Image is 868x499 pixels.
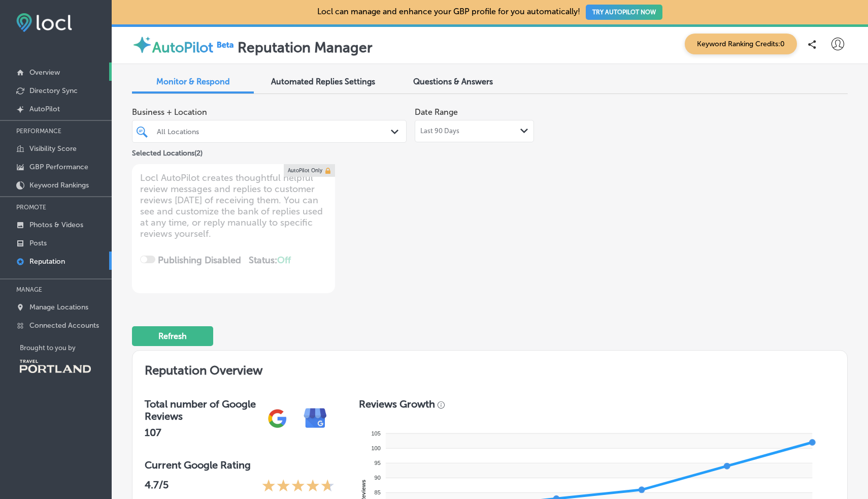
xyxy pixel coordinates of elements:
[132,351,847,386] h2: Reputation Overview
[413,77,493,86] span: Questions & Answers
[16,13,72,32] img: fda3e92497d09a02dc62c9cd864e3231.png
[586,5,662,20] button: TRY AUTOPILOT NOW
[29,144,77,153] p: Visibility Score
[29,163,88,171] p: GBP Performance
[20,360,91,373] img: Travel Portland
[213,39,238,50] img: Beta
[271,77,375,86] span: Automated Replies Settings
[132,107,407,117] span: Business + Location
[415,107,458,117] label: Date Range
[258,399,296,438] img: gPZS+5FD6qPJAAAAABJRU5ErkJggg==
[238,39,373,56] label: Reputation Manager
[29,221,83,229] p: Photos & Videos
[145,398,258,422] h3: Total number of Google Reviews
[372,430,381,436] tspan: 105
[29,239,47,247] p: Posts
[156,77,230,86] span: Monitor & Respond
[375,489,381,495] tspan: 85
[29,86,78,95] p: Directory Sync
[359,398,435,410] h3: Reviews Growth
[132,326,213,346] button: Refresh
[29,303,88,311] p: Manage Locations
[145,426,258,439] h2: 107
[132,35,152,55] img: autopilot-icon
[29,321,99,330] p: Connected Accounts
[145,479,169,494] p: 4.7 /5
[685,34,797,54] span: Keyword Ranking Credits: 0
[29,68,60,77] p: Overview
[375,475,381,481] tspan: 90
[29,105,60,113] p: AutoPilot
[375,460,381,466] tspan: 95
[420,127,459,135] span: Last 90 Days
[262,479,335,494] div: 4.7 Stars
[152,39,213,56] label: AutoPilot
[145,459,335,471] h3: Current Google Rating
[296,399,335,438] img: e7ababfa220611ac49bdb491a11684a6.png
[372,445,381,451] tspan: 100
[29,257,65,266] p: Reputation
[29,181,89,190] p: Keyword Rankings
[20,344,112,352] p: Brought to you by
[132,145,203,158] p: Selected Locations ( 2 )
[157,127,392,136] div: All Locations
